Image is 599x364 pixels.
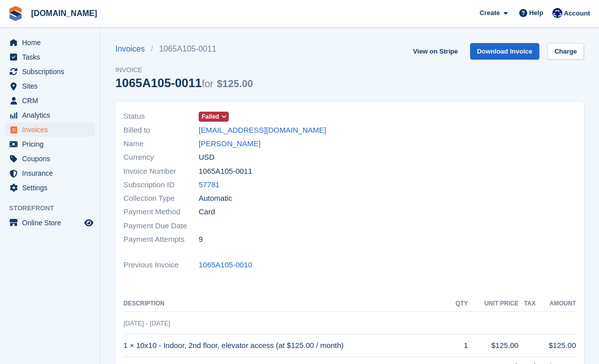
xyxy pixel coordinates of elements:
span: 1065A105-0011 [199,166,252,177]
span: Subscription ID [123,179,199,191]
span: 9 [199,234,203,245]
td: $125.00 [468,334,519,357]
span: Collection Type [123,193,199,204]
a: menu [5,94,95,108]
span: Settings [22,181,82,195]
span: Currency [123,152,199,163]
a: View on Stripe [409,43,462,60]
span: Analytics [22,108,82,122]
a: Invoices [115,43,151,55]
span: Account [564,9,590,19]
span: Status [123,111,199,122]
a: 57781 [199,179,220,191]
span: Previous Invoice [123,259,199,271]
a: menu [5,108,95,122]
span: Invoice [115,65,253,75]
span: Tasks [22,50,82,64]
th: Unit Price [468,296,519,312]
span: Subscriptions [22,65,82,79]
img: Mike Gruttadaro [552,8,562,18]
td: $125.00 [536,334,576,357]
td: 1 × 10x10 - Indoor, 2nd floor, elevator access (at $125.00 / month) [123,334,450,357]
div: 1065A105-0011 [115,76,253,90]
a: menu [5,123,95,137]
span: Card [199,206,215,218]
a: [EMAIL_ADDRESS][DOMAIN_NAME] [199,125,326,136]
th: Description [123,296,450,312]
a: menu [5,166,95,180]
span: Sites [22,79,82,93]
span: Payment Attempts [123,234,199,245]
span: Insurance [22,166,82,180]
span: $125.00 [217,78,253,89]
span: for [202,78,213,89]
span: Payment Method [123,206,199,218]
a: menu [5,137,95,151]
span: Home [22,36,82,50]
a: menu [5,79,95,93]
a: Charge [547,43,584,60]
th: Amount [536,296,576,312]
a: Download Invoice [470,43,540,60]
nav: breadcrumbs [115,43,253,55]
th: Tax [518,296,535,312]
span: [DATE] - [DATE] [123,319,170,327]
img: stora-icon-8386f47178a22dfd0bd8f6a31ec36ba5ce8667c1dd55bd0f319d3a0aa187defe.svg [8,6,23,21]
span: Coupons [22,152,82,166]
span: Failed [202,112,219,121]
a: menu [5,152,95,166]
span: Name [123,138,199,150]
span: Pricing [22,137,82,151]
span: Billed to [123,125,199,136]
span: Create [480,8,500,18]
a: [DOMAIN_NAME] [27,5,101,22]
a: menu [5,36,95,50]
span: Invoices [22,123,82,137]
span: Payment Due Date [123,220,199,232]
span: Online Store [22,216,82,230]
a: menu [5,65,95,79]
td: 1 [450,334,468,357]
a: menu [5,181,95,195]
span: Automatic [199,193,232,204]
a: 1065A105-0010 [199,259,252,271]
a: menu [5,216,95,230]
span: Invoice Number [123,166,199,177]
a: menu [5,50,95,64]
span: Help [529,8,543,18]
a: Failed [199,111,229,122]
th: QTY [450,296,468,312]
span: USD [199,152,215,163]
a: [PERSON_NAME] [199,138,260,150]
span: CRM [22,94,82,108]
span: Storefront [9,203,100,213]
a: Preview store [83,217,95,229]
